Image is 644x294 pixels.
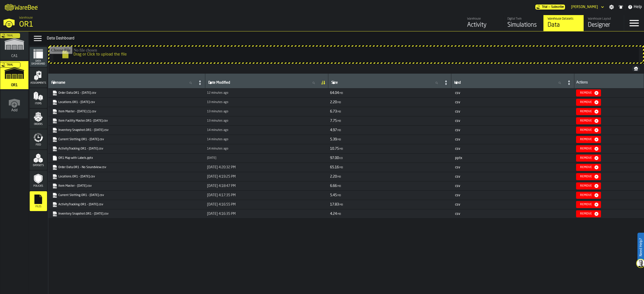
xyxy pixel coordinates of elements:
a: link-to-/wh/new [1,90,28,119]
a: link-to-https://s3.eu-west-1.amazonaws.com/drive.app.warebee.com/02d92962-0f11-4133-9763-7cb092bc... [52,174,200,179]
span: 4.97 [330,128,337,132]
span: Item Master - 09.17.25 (1).csv [51,108,202,115]
input: label [207,80,319,86]
span: Data Dashboard [30,60,47,65]
span: MB [339,204,343,206]
span: 5.45 [330,193,337,197]
span: 5.39 [330,138,337,141]
button: button-Remove [576,117,601,124]
div: Updated: 10/8/2025, 5:04:11 PM Created: 10/8/2025, 5:04:11 PM [207,147,326,151]
span: Subscribe [551,5,564,9]
span: [DATE] 4:16:55 PM [207,203,236,207]
span: 6.66 [330,184,337,188]
input: Drag or Click to upload the file [49,46,643,63]
span: Item Facility Master.OR1- 10.07.25.csv [51,117,202,124]
span: csv [455,212,460,216]
div: Updated: 10/8/2025, 5:06:03 PM Created: 10/8/2025, 5:06:03 PM [207,91,326,95]
span: Feed [30,143,47,146]
div: Updated: 10/2/2025, 7:00:33 PM Created: 10/2/2025, 7:00:33 PM [207,156,326,160]
span: label [51,81,65,85]
span: Locations.OR1 - 08.05.25.csv [51,173,202,180]
button: button-Remove [576,192,601,199]
label: button-toggle-Data Menu [31,33,45,43]
a: link-to-https://s3.eu-west-1.amazonaws.com/drive.app.warebee.com/02d92962-0f11-4133-9763-7cb092bc... [52,128,200,133]
input: label [330,80,442,86]
div: Updated: 10/8/2025, 5:05:23 PM Created: 10/8/2025, 5:05:23 PM [207,110,326,113]
div: Remove [578,184,594,188]
li: menu Data Dashboard [30,47,47,67]
span: [DATE] 4:16:35 PM [207,212,236,216]
div: Data [548,21,580,29]
div: Remove [578,119,594,123]
button: button-Remove [576,164,601,171]
a: link-to-https://s3.eu-west-1.amazonaws.com/drive.app.warebee.com/02d92962-0f11-4133-9763-7cb092bc... [52,109,200,114]
a: link-to-/wh/i/02d92962-0f11-4133-9763-7cb092bceeef/simulations [503,15,543,31]
span: 7.75 [330,119,337,123]
span: Locations.OR1 - 10.07.25.csv [51,99,202,106]
li: menu Orders [30,109,47,129]
span: csv [455,119,460,123]
span: 97.00 [330,156,339,160]
span: 4.24 [330,212,337,216]
div: Updated: 10/8/2025, 5:05:08 PM Created: 10/8/2025, 5:05:08 PM [207,119,326,123]
span: 64.04 [330,91,339,95]
span: Inventory Snapshot.OR1 - 10.07.25.csv [51,127,202,134]
span: label [454,81,461,85]
span: 17.83 [330,203,339,206]
div: DropdownMenuValue-Jasmine Lim [569,4,605,10]
a: link-to-/wh/i/02d92962-0f11-4133-9763-7cb092bceeef/data [543,15,584,31]
div: Menu Subscription [535,5,565,10]
span: Warehouse [19,16,33,20]
span: Policies [30,185,47,187]
div: Warehouse Datasets [548,17,580,21]
span: Trial [7,34,13,37]
li: menu Policies [30,171,47,191]
span: MB [337,111,341,113]
label: button-toggle-Settings [607,5,616,10]
div: Remove [578,212,594,216]
button: button-Remove [576,155,601,162]
span: csv [455,138,460,141]
span: csv [455,184,460,188]
span: Datasets [30,164,47,167]
button: button-Remove [576,173,601,180]
a: link-to-https://s3.eu-west-1.amazonaws.com/drive.app.warebee.com/02d92962-0f11-4133-9763-7cb092bc... [52,137,200,142]
div: Remove [578,91,594,95]
span: MB [337,101,341,104]
span: MB [337,185,341,188]
span: [DATE] 4:19:25 PM [207,175,236,179]
span: ActivityTracking.OR1 - 08.21.25.csv [51,201,202,208]
span: Orders [30,123,47,126]
div: Remove [578,156,594,160]
a: link-to-/wh/i/76e2a128-1b54-4d66-80d4-05ae4c277723/simulations [0,32,28,61]
div: Updated: 10/8/2025, 5:04:55 PM Created: 10/8/2025, 5:04:55 PM [207,128,326,132]
div: DropdownMenuValue-Jasmine Lim [571,5,598,9]
label: button-toggle-Menu [624,15,644,31]
span: MB [337,129,341,132]
div: Warehouse Layout [588,17,620,21]
span: 2.20 [330,175,337,178]
span: MB [337,213,341,216]
span: csv [455,193,460,197]
span: csv [455,91,460,95]
button: button-Remove [576,136,601,143]
span: Current Slotting.OR1 - 10.07.25.csv [51,136,202,143]
span: csv [455,203,460,206]
span: label [331,81,338,85]
span: Add [11,108,18,112]
span: MB [337,138,341,141]
span: [DATE] 4:18:47 PM [207,184,236,188]
span: csv [455,147,460,151]
a: link-to-/wh/i/02d92962-0f11-4133-9763-7cb092bceeef/simulations [0,61,28,90]
span: csv [455,175,460,178]
div: Digital Twin [507,17,539,21]
button: button-Remove [576,210,601,217]
span: MB [339,148,343,151]
label: button-toggle-Help [626,4,644,10]
span: csv [455,101,460,104]
div: Simulations [507,21,539,29]
span: Order Data.OR1 - 10.07.25.csv [51,89,202,96]
li: menu Feed [30,129,47,150]
span: Order Data.OR1 - No Soundview.csv [51,164,202,171]
div: Remove [578,193,594,197]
